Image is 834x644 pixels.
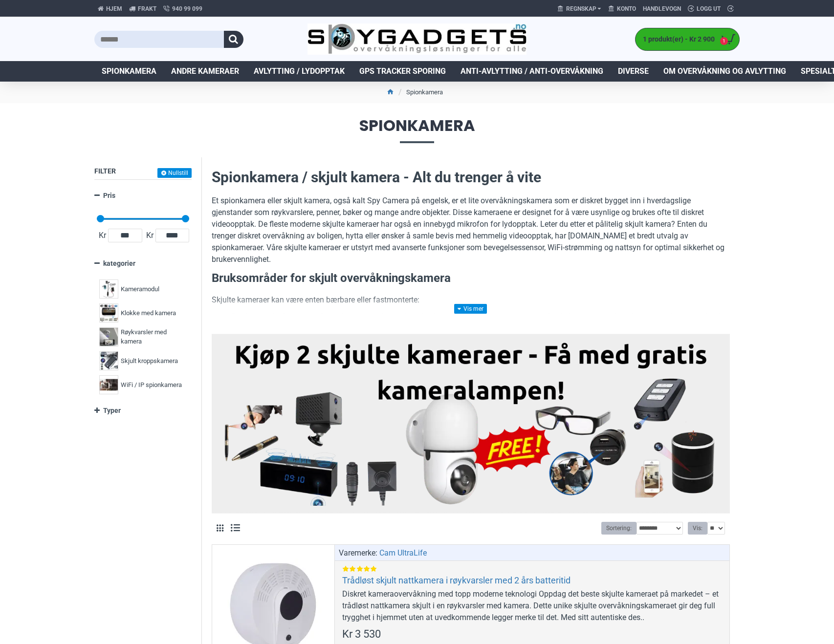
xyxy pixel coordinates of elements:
[697,4,721,13] span: Logg ut
[688,522,707,535] label: Vis:
[94,61,164,82] a: Spionkamera
[99,279,118,299] img: Kameramodul
[359,65,446,77] span: GPS Tracker Sporing
[94,167,116,175] span: Filter
[102,65,156,77] span: Spionkamera
[453,61,611,82] a: Anti-avlytting / Anti-overvåkning
[121,356,178,366] span: Skjult kroppskamera
[138,4,156,13] span: Frakt
[97,230,108,241] span: Kr
[212,294,730,306] p: Skjulte kameraer kan være enten bærbare eller fastmonterte:
[554,0,605,17] a: Regnskap
[461,65,603,77] span: Anti-avlytting / Anti-overvåkning
[212,270,730,287] h3: Bruksområder for skjult overvåkningskamera
[172,4,202,13] span: 940 99 099
[99,375,118,394] img: WiFi / IP spionkamera
[212,195,730,265] p: Et spionkamera eller skjult kamera, også kalt Spy Camera på engelsk, er et lite overvåkningskamer...
[94,402,192,419] a: Typer
[157,168,192,178] button: Nullstill
[219,339,723,506] img: Kjøp 2 skjulte kameraer – Få med gratis kameralampe!
[231,312,320,321] strong: Bærbare spionkameraer:
[636,28,739,50] a: 1 produkt(er) - Kr 2 900 1
[720,37,728,45] span: 1
[121,284,159,294] span: Kameramodul
[611,61,656,82] a: Diverse
[231,311,730,334] li: Disse kan tas med overalt og brukes til skjult filming i situasjoner der diskresjon er nødvendig ...
[566,4,596,13] span: Regnskap
[94,118,740,143] span: Spionkamera
[643,4,681,13] span: Handlevogn
[379,547,427,559] a: Cam UltraLife
[94,187,192,204] a: Pris
[254,65,345,77] span: Avlytting / Lydopptak
[601,522,636,535] label: Sortering:
[342,588,722,623] div: Diskret kameraovervåkning med topp moderne teknologi Oppdag det beste skjulte kameraet på markede...
[212,167,730,188] h2: Spionkamera / skjult kamera - Alt du trenger å vite
[639,1,684,17] a: Handlevogn
[636,34,717,44] span: 1 produkt(er) - Kr 2 900
[342,575,571,586] a: Trådløst skjult nattkamera i røykvarsler med 2 års batteritid
[99,327,118,346] img: Røykvarsler med kamera
[352,61,453,82] a: GPS Tracker Sporing
[663,65,786,77] span: Om overvåkning og avlytting
[684,1,724,17] a: Logg ut
[144,230,155,241] span: Kr
[164,61,246,82] a: Andre kameraer
[618,65,649,77] span: Diverse
[246,61,352,82] a: Avlytting / Lydopptak
[342,629,381,640] span: Kr 3 530
[99,303,118,322] img: Klokke med kamera
[171,65,239,77] span: Andre kameraer
[656,61,793,82] a: Om overvåkning og avlytting
[617,4,636,13] span: Konto
[307,23,527,55] img: SpyGadgets.no
[121,380,182,390] span: WiFi / IP spionkamera
[94,255,192,272] a: kategorier
[99,351,118,370] img: Skjult kroppskamera
[339,547,377,559] span: Varemerke:
[605,1,639,17] a: Konto
[121,327,184,346] span: Røykvarsler med kamera
[106,4,122,13] span: Hjem
[121,308,176,318] span: Klokke med kamera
